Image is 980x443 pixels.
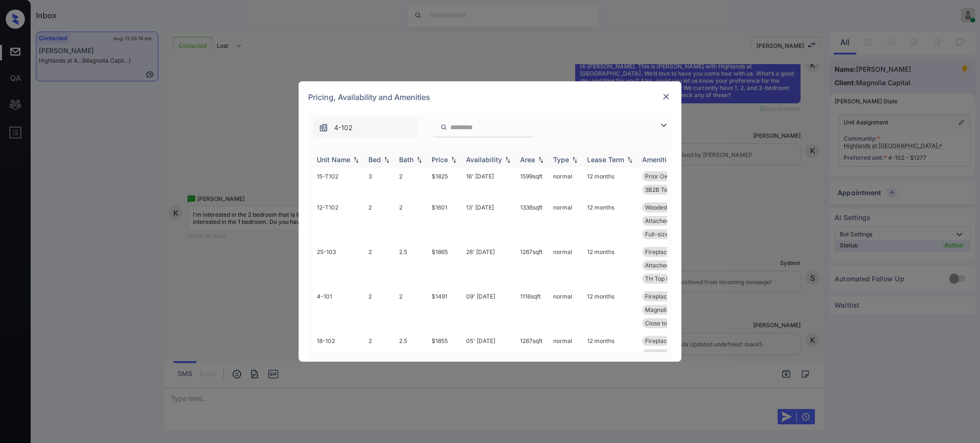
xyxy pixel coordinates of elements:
[317,155,350,164] div: Unit Name
[313,243,365,288] td: 25-103
[645,186,695,193] span: 3B2B Terrace an...
[428,243,462,288] td: $1865
[428,199,462,243] td: $1601
[645,262,691,269] span: Attached Garage
[319,123,328,133] img: icon-zuma
[645,351,691,358] span: Attached Garage
[645,320,691,327] span: Close to Main A...
[462,243,516,288] td: 28' [DATE]
[395,332,428,377] td: 2.5
[365,243,395,288] td: 2
[583,199,638,243] td: 12 months
[466,155,502,164] div: Availability
[313,199,365,243] td: 12-T102
[549,199,583,243] td: normal
[645,173,692,180] span: Prior Owner - G...
[414,156,424,163] img: sorting
[313,167,365,199] td: 15-T102
[365,167,395,199] td: 3
[395,243,428,288] td: 2.5
[549,167,583,199] td: normal
[587,155,624,164] div: Lease Term
[516,332,549,377] td: 1267 sqft
[645,248,670,255] span: Fireplace
[440,123,447,132] img: icon-zuma
[645,275,691,282] span: TH Top Flr w Gr...
[645,306,690,313] span: Magnolia - Plat...
[432,155,448,164] div: Price
[399,155,413,164] div: Bath
[536,156,546,163] img: sorting
[351,156,361,163] img: sorting
[549,288,583,332] td: normal
[553,155,569,164] div: Type
[462,332,516,377] td: 05' [DATE]
[382,156,391,163] img: sorting
[503,156,512,163] img: sorting
[462,199,516,243] td: 13' [DATE]
[365,288,395,332] td: 2
[645,217,691,224] span: Attached Garage
[395,199,428,243] td: 2
[658,120,669,131] img: icon-zuma
[516,243,549,288] td: 1267 sqft
[368,155,381,164] div: Bed
[583,167,638,199] td: 12 months
[462,288,516,332] td: 09' [DATE]
[516,199,549,243] td: 1336 sqft
[334,122,353,133] span: 4-102
[516,288,549,332] td: 1116 sqft
[583,243,638,288] td: 12 months
[583,288,638,332] td: 12 months
[313,332,365,377] td: 18-102
[365,199,395,243] td: 2
[313,288,365,332] td: 4-101
[365,332,395,377] td: 2
[583,332,638,377] td: 12 months
[570,156,579,163] img: sorting
[516,167,549,199] td: 1599 sqft
[395,288,428,332] td: 2
[642,155,674,164] div: Amenities
[428,167,462,199] td: $1825
[549,332,583,377] td: normal
[645,293,670,300] span: Fireplace
[299,81,681,113] div: Pricing, Availability and Amenities
[645,204,682,211] span: Wooded View
[645,337,670,344] span: Fireplace
[645,231,692,238] span: Full-size washe...
[661,92,671,101] img: close
[625,156,635,163] img: sorting
[428,288,462,332] td: $1491
[462,167,516,199] td: 16' [DATE]
[549,243,583,288] td: normal
[395,167,428,199] td: 2
[449,156,458,163] img: sorting
[520,155,535,164] div: Area
[428,332,462,377] td: $1855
